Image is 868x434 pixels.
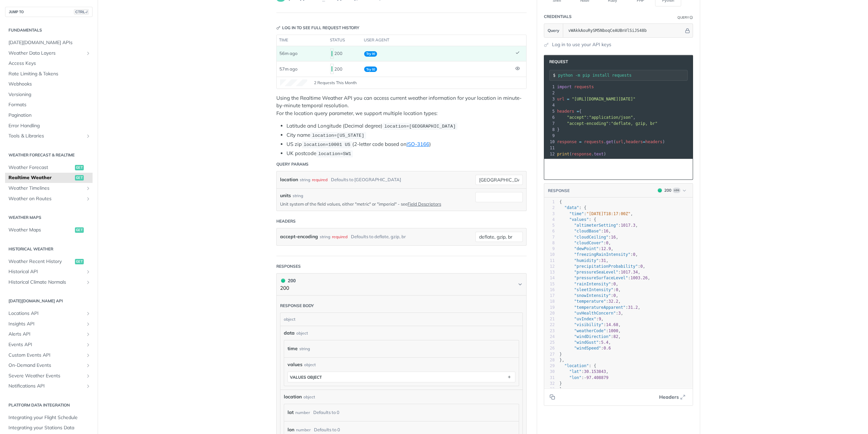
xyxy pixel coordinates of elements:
[8,71,91,77] span: Rate Limiting & Tokens
[599,317,601,321] span: 9
[85,311,91,316] button: Show subpages for Locations API
[332,51,332,56] span: 200
[544,305,555,310] div: 19
[544,269,555,275] div: 13
[574,276,628,280] span: "pressureSurfaceLevel"
[584,139,604,144] span: requests
[384,124,456,129] span: location=[GEOGRAPHIC_DATA]
[8,321,84,327] span: Insights API
[684,27,691,34] button: Hide
[8,383,84,390] span: Notifications API
[544,145,556,151] div: 11
[544,217,555,223] div: 4
[290,375,322,380] div: values object
[544,108,556,114] div: 5
[277,35,328,46] th: time
[8,185,84,192] span: Weather Timelines
[567,97,569,101] span: =
[517,282,523,287] svg: Chevron
[544,14,572,20] div: Credentials
[631,163,689,176] button: Replay Request
[303,142,350,147] span: location=10001 US
[5,277,93,287] a: Historical Climate NormalsShow subpages for Historical Climate Normals
[609,299,618,304] span: 32.2
[5,360,93,371] a: On-Demand EventsShow subpages for On-Demand Events
[559,276,650,280] span: : ,
[8,50,84,57] span: Weather Data Layers
[276,263,301,269] div: Responses
[5,58,93,69] a: Access Keys
[574,346,601,351] span: "windSpeed"
[559,205,587,210] span: : {
[659,394,679,401] span: Headers
[280,175,298,185] label: location
[559,322,621,327] span: : ,
[544,205,555,211] div: 2
[328,35,361,46] th: status
[5,308,93,319] a: Locations APIShow subpages for Locations API
[557,115,635,120] span: : ,
[5,69,93,79] a: Rate Limiting & Tokens
[690,16,693,19] i: Information
[5,423,93,433] a: Integrating your Stations Data
[5,79,93,89] a: Webhooks
[574,264,638,269] span: "precipitationProbability"
[8,112,91,119] span: Pagination
[559,287,621,292] span: : ,
[5,319,93,329] a: Insights APIShow subpages for Insights API
[601,258,606,263] span: 31
[621,223,635,228] span: 1017.3
[643,165,684,173] span: Replay Request
[604,229,608,233] span: 16
[8,101,91,108] span: Formats
[557,152,569,156] span: print
[5,298,93,304] h2: [DATE][DOMAIN_NAME] API
[559,235,618,240] span: : ,
[606,139,614,144] span: get
[559,293,618,298] span: : ,
[544,114,556,120] div: 6
[408,201,441,207] a: Field Descriptors
[613,282,616,286] span: 0
[284,329,295,337] span: data
[5,381,93,391] a: Notifications APIShow subpages for Notifications API
[574,282,611,286] span: "rainIntensity"
[8,362,84,369] span: On-Demand Events
[557,84,572,89] span: import
[574,293,611,298] span: "snowIntensity"
[572,97,635,101] span: "[URL][DOMAIN_NAME][DATE]"
[574,223,618,228] span: "altimeterSetting"
[5,194,93,204] a: Weather on RoutesShow subpages for Weather on Routes
[574,241,604,245] span: "cloudCover"
[616,139,623,144] span: url
[8,122,91,129] span: Error Handling
[559,270,640,275] span: : ,
[8,258,73,265] span: Weather Recent History
[5,329,93,339] a: Alerts APIShow subpages for Alerts API
[544,24,563,37] button: Query
[557,127,559,132] span: }
[364,51,377,57] span: Try It!
[85,133,91,139] button: Show subpages for Tools & Libraries
[331,175,401,185] div: Defaults to [GEOGRAPHIC_DATA]
[677,15,689,20] div: Query
[673,188,680,193] span: Log
[611,235,616,240] span: 16
[5,121,93,131] a: Error Handling
[5,131,93,141] a: Tools & LibrariesShow subpages for Tools & Libraries
[544,90,556,96] div: 2
[299,344,310,354] div: string
[280,201,465,207] p: Unit system of the field values, either "metric" or "imperial" - see
[559,305,640,310] span: : ,
[544,127,556,133] div: 8
[544,334,555,340] div: 24
[557,97,565,101] span: url
[618,311,620,316] span: 3
[567,115,587,120] span: "accept"
[544,120,556,127] div: 7
[574,340,598,345] span: "windGust"
[601,340,609,345] span: 5.4
[559,246,613,251] span: : ,
[8,424,91,431] span: Integrating your Stations Data
[544,345,555,351] div: 26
